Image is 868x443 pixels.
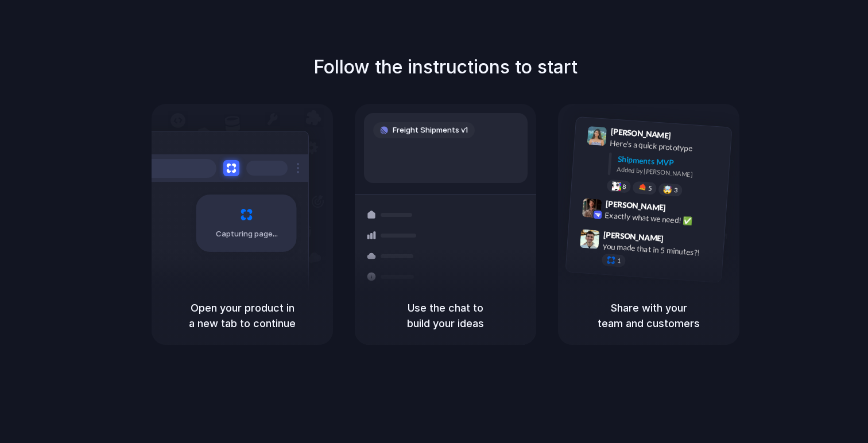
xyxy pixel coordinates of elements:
span: 5 [648,185,652,192]
div: Shipments MVP [617,153,723,172]
div: 🤯 [663,186,673,195]
span: 8 [622,184,626,190]
span: 9:41 AM [675,131,698,145]
h5: Use the chat to build your ideas [369,300,522,331]
h1: Follow the instructions to start [313,53,578,81]
div: Exactly what we need! ✅ [604,209,719,229]
h5: Open your product in a new tab to continue [165,300,319,331]
span: 3 [674,187,678,193]
span: 9:42 AM [669,203,693,217]
div: Here's a quick prototype [610,137,724,157]
span: [PERSON_NAME] [605,197,666,214]
span: 9:47 AM [667,234,691,248]
span: [PERSON_NAME] [610,125,671,142]
div: you made that in 5 minutes?! [602,240,717,260]
span: 1 [617,258,621,264]
span: [PERSON_NAME] [603,228,664,245]
span: Freight Shipments v1 [393,125,468,136]
span: Capturing page [216,228,280,240]
h5: Share with your team and customers [572,300,726,331]
div: Added by [PERSON_NAME] [617,165,722,181]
